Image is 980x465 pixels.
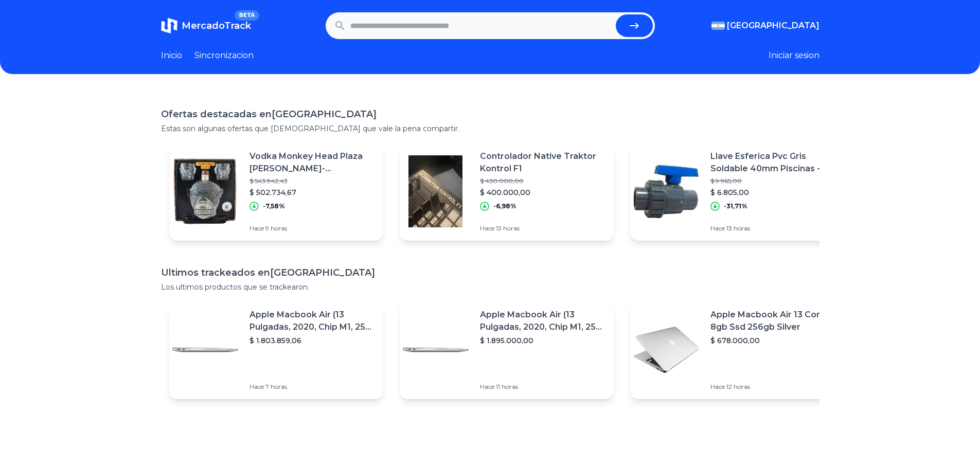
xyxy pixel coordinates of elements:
[630,300,844,399] a: Featured imageApple Macbook Air 13 Core I5 8gb Ssd 256gb Silver$ 678.000,00Hace 12 horas
[169,142,383,241] a: Featured imageVodka Monkey Head Plaza [PERSON_NAME]-microcentro$ 543.942,43$ 502.734,67-7,58%Hace...
[400,155,472,227] img: Featured image
[235,10,259,21] span: BETA
[480,224,605,233] p: Hace 13 horas
[161,49,182,62] a: Inicio
[250,187,375,198] p: $ 502.734,67
[710,309,836,333] p: Apple Macbook Air 13 Core I5 8gb Ssd 256gb Silver
[194,49,254,62] a: Sincronizacion
[169,300,383,399] a: Featured imageApple Macbook Air (13 Pulgadas, 2020, Chip M1, 256 Gb De Ssd, 8 Gb De Ram) - Plata$...
[161,107,819,121] h1: Ofertas destacadas en [GEOGRAPHIC_DATA]
[250,150,375,175] p: Vodka Monkey Head Plaza [PERSON_NAME]-microcentro
[161,265,819,280] h1: Ultimos trackeados en [GEOGRAPHIC_DATA]
[250,177,375,185] p: $ 543.942,43
[711,20,819,32] button: [GEOGRAPHIC_DATA]
[480,309,605,333] p: Apple Macbook Air (13 Pulgadas, 2020, Chip M1, 256 Gb De Ssd, 8 Gb De Ram) - Plata
[263,202,285,210] p: -7,58%
[630,314,702,386] img: Featured image
[727,20,819,32] span: [GEOGRAPHIC_DATA]
[480,187,605,198] p: $ 400.000,00
[480,335,605,346] p: $ 1.895.000,00
[710,150,836,175] p: Llave Esferica Pvc Gris Soldable 40mm Piscinas - Riego Era
[250,383,375,391] p: Hace 7 horas
[169,314,241,386] img: Featured image
[480,177,605,185] p: $ 430.000,00
[161,17,251,34] a: MercadoTrackBETA
[182,20,251,31] span: MercadoTrack
[169,155,241,227] img: Featured image
[400,314,472,386] img: Featured image
[710,177,836,185] p: $ 9.965,00
[250,335,375,346] p: $ 1.803.859,06
[400,142,614,241] a: Featured imageControlador Native Traktor Kontrol F1$ 430.000,00$ 400.000,00-6,98%Hace 13 horas
[480,150,605,175] p: Controlador Native Traktor Kontrol F1
[493,202,516,210] p: -6,98%
[480,383,605,391] p: Hace 11 horas
[250,309,375,333] p: Apple Macbook Air (13 Pulgadas, 2020, Chip M1, 256 Gb De Ssd, 8 Gb De Ram) - Plata
[724,202,747,210] p: -31,71%
[161,282,819,292] p: Los ultimos productos que se trackearon.
[630,142,844,241] a: Featured imageLlave Esferica Pvc Gris Soldable 40mm Piscinas - Riego Era$ 9.965,00$ 6.805,00-31,7...
[711,22,725,30] img: Argentina
[630,155,702,227] img: Featured image
[400,300,614,399] a: Featured imageApple Macbook Air (13 Pulgadas, 2020, Chip M1, 256 Gb De Ssd, 8 Gb De Ram) - Plata$...
[710,383,836,391] p: Hace 12 horas
[710,335,836,346] p: $ 678.000,00
[769,49,819,62] button: Iniciar sesion
[161,17,177,34] img: MercadoTrack
[710,187,836,198] p: $ 6.805,00
[161,123,819,134] p: Estas son algunas ofertas que [DEMOGRAPHIC_DATA] que vale la pena compartir.
[250,224,375,233] p: Hace 9 horas
[710,224,836,233] p: Hace 13 horas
